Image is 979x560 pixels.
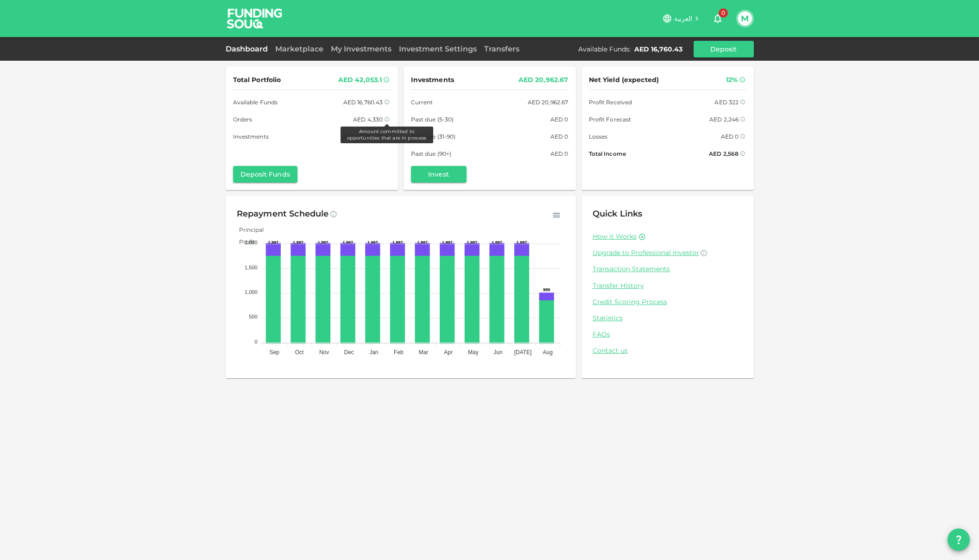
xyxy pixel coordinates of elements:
div: AED 0 [550,149,568,159]
div: AED 0 [550,132,568,141]
button: 0 [708,9,727,28]
div: AED 16,760.43 [634,45,682,54]
tspan: [DATE] [514,349,531,356]
div: AED 2,568 [709,149,739,159]
div: AED 0 [550,115,568,124]
div: AED 0 [721,132,739,141]
a: Upgrade to Professional Investor [593,248,743,257]
button: Invest [411,166,467,183]
button: question [947,528,970,551]
div: AED 322 [714,97,739,107]
span: Net Yield (expected) [589,74,659,86]
tspan: Apr [444,349,453,356]
tspan: Aug [543,349,552,356]
span: العربية [674,14,693,23]
span: Past due (31-90) [411,132,456,141]
span: 0 [719,8,728,18]
tspan: May [467,349,478,356]
a: Dashboard [226,45,272,53]
a: Transfer History [593,281,743,290]
tspan: Feb [394,349,404,356]
div: AED 2,246 [709,115,739,124]
a: Contact us [593,346,743,355]
span: Available Funds [233,97,278,107]
a: Investment Settings [395,45,480,53]
a: My Investments [327,45,395,53]
span: Past due (5-30) [411,115,454,124]
a: Transfers [480,45,523,53]
a: Marketplace [272,45,327,53]
tspan: 1,500 [245,265,258,270]
button: Deposit [694,41,754,57]
a: Transaction Statements [593,265,743,274]
span: Quick Links [593,209,643,219]
span: Profit [232,238,255,245]
button: Deposit Funds [233,166,297,183]
div: AED 42,053.1 [338,74,382,86]
span: Investments [233,132,269,141]
tspan: Jan [369,349,378,356]
span: Principal [232,226,264,233]
span: Upgrade to Professional Investor [593,248,699,257]
span: Losses [589,132,608,141]
div: AED 16,760.43 [343,97,383,107]
span: Profit Forecast [589,115,632,124]
tspan: 1,000 [245,289,258,295]
span: Past due (90+) [411,149,452,159]
div: 12% [726,74,738,86]
tspan: Mar [418,349,428,356]
tspan: Nov [319,349,328,356]
span: Current [411,97,433,107]
span: Orders [233,115,253,124]
div: AED 20,962.67 [518,74,568,86]
span: Investments [411,74,454,86]
div: AED 20,962.67 [342,132,383,141]
div: AED 4,330 [353,115,383,124]
tspan: 500 [249,314,257,319]
a: How it Works [593,232,637,241]
tspan: 0 [254,339,257,344]
span: Total Income [589,149,626,159]
button: M [738,12,752,25]
tspan: 2,000 [245,240,258,245]
span: Total Portfolio [233,74,281,86]
tspan: Jun [493,349,502,356]
tspan: Dec [344,349,354,356]
a: Statistics [593,314,743,323]
tspan: Sep [269,349,279,356]
div: Repayment Schedule [237,207,329,222]
a: FAQs [593,330,743,339]
div: AED 20,962.67 [528,97,568,107]
a: Credit Scoring Process [593,298,743,306]
div: Available Funds : [578,45,631,54]
span: Profit Received [589,97,632,107]
tspan: Oct [295,349,303,356]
